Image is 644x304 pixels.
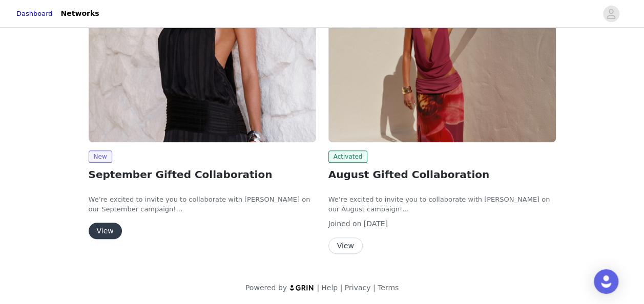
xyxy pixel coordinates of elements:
button: View [328,237,363,254]
span: Activated [328,150,368,163]
span: | [317,284,319,292]
p: We’re excited to invite you to collaborate with [PERSON_NAME] on our September campaign! [89,194,316,214]
a: Dashboard [16,9,53,19]
span: New [89,150,112,163]
p: We’re excited to invite you to collaborate with [PERSON_NAME] on our August campaign! [328,194,556,214]
div: Open Intercom Messenger [594,269,618,294]
h2: August Gifted Collaboration [328,167,556,182]
a: Privacy [345,284,371,292]
a: View [89,227,122,235]
div: avatar [606,6,616,22]
a: Networks [55,2,106,25]
a: View [328,242,363,250]
span: Powered by [245,284,287,292]
button: View [89,223,122,239]
h2: September Gifted Collaboration [89,167,316,182]
span: Joined on [328,220,362,228]
span: [DATE] [364,220,388,228]
img: logo [289,284,315,291]
a: Terms [378,284,399,292]
span: | [340,284,342,292]
a: Help [321,284,338,292]
span: | [373,284,376,292]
